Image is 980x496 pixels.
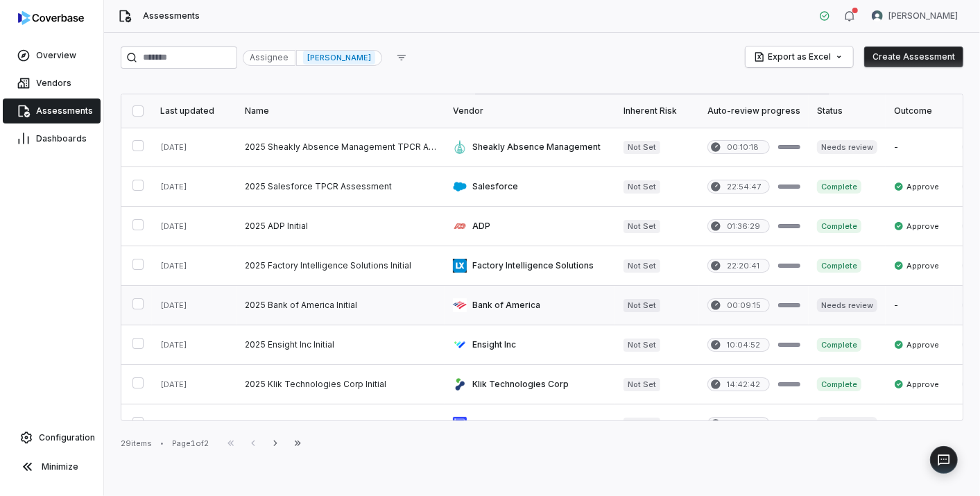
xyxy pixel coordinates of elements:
[296,50,382,66] div: [PERSON_NAME]
[245,105,436,117] div: Name
[817,105,877,117] div: Status
[888,10,958,22] span: [PERSON_NAME]
[894,105,946,117] div: Outcome
[143,10,200,22] span: Assessments
[160,438,164,448] div: •
[160,105,228,117] div: Last updated
[36,50,76,61] span: Overview
[707,105,800,117] div: Auto-review progress
[886,128,954,167] td: -
[863,6,966,26] button: Sean Wozniak avatar[PERSON_NAME]
[303,51,375,65] span: [PERSON_NAME]
[36,105,93,117] span: Assessments
[18,11,84,25] img: Coverbase logo
[42,461,78,472] span: Minimize
[243,50,295,66] div: Assignee
[746,46,853,67] button: Export as Excel
[864,46,963,67] button: Create Assessment
[624,105,691,117] div: Inherent Risk
[3,71,101,96] a: Vendors
[3,99,101,123] a: Assessments
[453,105,607,117] div: Vendor
[172,438,209,449] div: Page 1 of 2
[3,43,101,68] a: Overview
[872,10,883,22] img: Sean Wozniak avatar
[6,453,98,481] button: Minimize
[3,126,101,151] a: Dashboards
[886,286,954,325] td: -
[36,133,87,144] span: Dashboards
[39,432,95,443] span: Configuration
[36,78,71,89] span: Vendors
[6,425,98,450] a: Configuration
[121,438,152,449] div: 29 items
[886,404,954,444] td: -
